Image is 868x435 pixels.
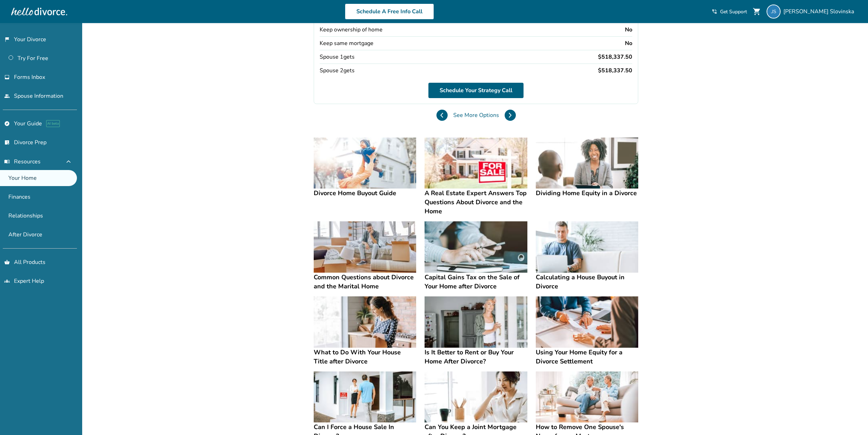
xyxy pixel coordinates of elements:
[536,189,638,198] h4: Dividing Home Equity in a Divorce
[14,73,45,81] span: Forms Inbox
[598,53,632,61] div: $518,337.50
[320,26,383,34] div: Keep ownership of home
[712,8,747,15] a: phone_in_talkGet Support
[712,9,717,14] span: phone_in_talk
[425,296,527,366] a: Is It Better to Rent or Buy Your Home After Divorce?Is It Better to Rent or Buy Your Home After D...
[425,138,527,189] img: A Real Estate Expert Answers Top Questions About Divorce and the Home
[314,371,416,423] img: Can I Force a House Sale In Divorce?
[536,138,638,189] img: Dividing Home Equity in a Divorce
[314,296,416,366] a: What to Do With Your House Title after DivorceWhat to Do With Your House Title after Divorce
[425,138,527,216] a: A Real Estate Expert Answers Top Questions About Divorce and the HomeA Real Estate Expert Answers...
[536,348,638,366] h4: Using Your Home Equity for a Divorce Settlement
[425,221,527,273] img: Capital Gains Tax on the Sale of Your Home after Divorce
[314,221,416,291] a: Common Questions about Divorce and the Marital HomeCommon Questions about Divorce and the Marital...
[753,7,761,16] span: shopping_cart
[314,273,416,291] h4: Common Questions about Divorce and the Marital Home
[4,121,10,126] span: explore
[598,67,632,74] div: $518,337.50
[64,157,73,166] span: expand_less
[536,221,638,291] a: Calculating a House Buyout in DivorceCalculating a House Buyout in Divorce
[428,83,524,98] a: Schedule Your Strategy Call
[4,37,10,42] span: flag_2
[4,93,10,99] span: people
[314,296,416,348] img: What to Do With Your House Title after Divorce
[345,3,434,20] a: Schedule A Free Info Call
[833,401,868,435] iframe: Chat Widget
[4,140,10,145] span: list_alt_check
[783,8,857,15] span: [PERSON_NAME] Slovinska
[314,221,416,273] img: Common Questions about Divorce and the Marital Home
[320,67,355,74] div: Spouse 2 gets
[536,273,638,291] h4: Calculating a House Buyout in Divorce
[46,120,60,127] span: AI beta
[625,39,632,47] div: No
[4,259,10,265] span: shopping_basket
[320,53,355,61] div: Spouse 1 gets
[4,74,10,80] span: inbox
[767,5,781,19] img: jana.slovinska@gmail.com
[720,8,747,15] span: Get Support
[425,189,527,216] h4: A Real Estate Expert Answers Top Questions About Divorce and the Home
[314,138,416,189] img: Divorce Home Buyout Guide
[314,138,416,198] a: Divorce Home Buyout GuideDivorce Home Buyout Guide
[425,348,527,366] h4: Is It Better to Rent or Buy Your Home After Divorce?
[536,296,638,366] a: Using Your Home Equity for a Divorce SettlementUsing Your Home Equity for a Divorce Settlement
[425,221,527,291] a: Capital Gains Tax on the Sale of Your Home after DivorceCapital Gains Tax on the Sale of Your Hom...
[4,278,10,284] span: groups
[425,371,527,423] img: Can You Keep a Joint Mortgage after Divorce?
[536,296,638,348] img: Using Your Home Equity for a Divorce Settlement
[425,296,527,348] img: Is It Better to Rent or Buy Your Home After Divorce?
[536,221,638,273] img: Calculating a House Buyout in Divorce
[314,189,416,198] h4: Divorce Home Buyout Guide
[425,273,527,291] h4: Capital Gains Tax on the Sale of Your Home after Divorce
[536,138,638,198] a: Dividing Home Equity in a DivorceDividing Home Equity in a Divorce
[314,348,416,366] h4: What to Do With Your House Title after Divorce
[536,371,638,423] img: How to Remove One Spouse's Name from a Mortgage
[4,158,41,165] span: Resources
[625,26,632,34] div: No
[453,111,499,119] span: See More Options
[320,39,373,47] div: Keep same mortgage
[4,159,10,164] span: menu_book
